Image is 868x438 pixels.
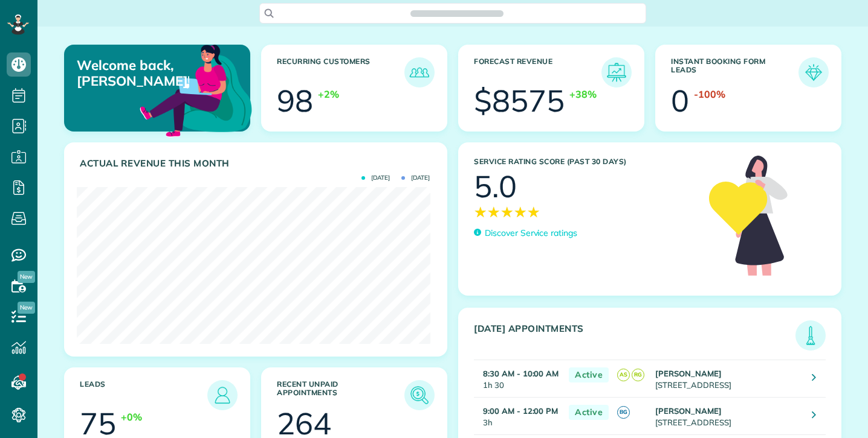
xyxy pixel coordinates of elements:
[617,406,630,419] span: BG
[407,60,432,84] img: icon_recurring_customers-cf858462ba22bcd05b5a5880d41d6543d210077de5bb9ebc9590e49fd87d84ed.png
[514,202,527,223] span: ★
[694,87,725,101] div: -100%
[655,369,722,378] strong: [PERSON_NAME]
[604,60,629,84] img: icon_forecast_revenue-8c13a41c7ed35a8dcfafea3cbb826a0462acb37728057bba2d056411b612bbbe.png
[632,369,644,381] span: RG
[483,369,559,378] strong: 8:30 AM - 10:00 AM
[407,383,432,407] img: icon_unpaid_appointments-47b8ce3997adf2238b356f14209ab4cced10bd1f174958f3ca8f1d0dd7fffeee.png
[474,227,577,240] a: Discover Service ratings
[80,158,435,169] h3: Actual Revenue this month
[474,202,487,223] span: ★
[474,57,601,87] h3: Forecast Revenue
[802,60,826,84] img: icon_form_leads-04211a6a04a5b2264e4ee56bc0799ec3eb69b7e499cbb523a139df1d13a81ae0.png
[487,202,500,223] span: ★
[18,302,35,314] span: New
[569,405,609,420] span: Active
[569,87,597,101] div: +38%
[500,202,514,223] span: ★
[277,380,404,410] h3: Recent unpaid appointments
[655,406,722,416] strong: [PERSON_NAME]
[671,57,798,87] h3: Instant Booking Form Leads
[474,86,565,116] div: $8575
[474,360,563,398] td: 1h 30
[474,323,795,351] h3: [DATE] Appointments
[798,323,823,348] img: icon_todays_appointments-901f7ab196bb0bea1936b74009e4eb5ffbc2d2711fa7634e0d609ed5ef32b18b.png
[137,31,254,148] img: dashboard_welcome-42a62b7d889689a78055ac9021e634bf52bae3f8056760290aed330b23ab8690.png
[77,57,189,89] p: Welcome back, [PERSON_NAME]!
[277,57,404,87] h3: Recurring Customers
[485,227,577,240] p: Discover Service ratings
[527,202,540,223] span: ★
[569,367,609,382] span: Active
[474,398,563,435] td: 3h
[361,175,390,181] span: [DATE]
[121,410,142,424] div: +0%
[671,86,689,116] div: 0
[474,171,517,202] div: 5.0
[483,406,558,416] strong: 9:00 AM - 12:00 PM
[210,383,235,407] img: icon_leads-1bed01f49abd5b7fead27621c3d59655bb73ed531f8eeb49469d10e621d6b896.png
[18,271,35,283] span: New
[617,369,630,381] span: AS
[652,360,803,398] td: [STREET_ADDRESS]
[277,86,313,116] div: 98
[401,175,430,181] span: [DATE]
[423,7,491,19] span: Search ZenMaid…
[80,380,207,410] h3: Leads
[474,157,697,166] h3: Service Rating score (past 30 days)
[318,87,339,101] div: +2%
[652,398,803,435] td: [STREET_ADDRESS]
